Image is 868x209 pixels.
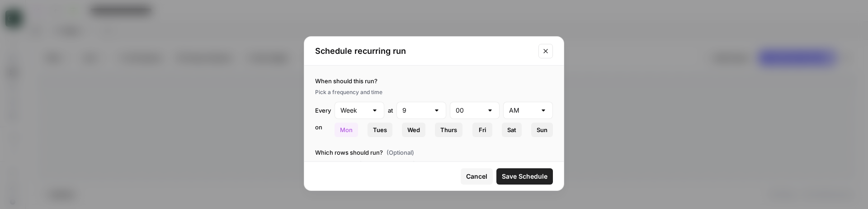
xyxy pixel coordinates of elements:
[507,125,516,134] span: Sat
[373,125,387,134] span: Tues
[502,123,522,137] button: Sat
[387,148,414,157] span: (Optional)
[461,168,493,185] button: Cancel
[315,148,553,157] label: Which rows should run?
[407,125,420,134] span: Wed
[531,123,553,137] button: Sun
[340,106,368,115] input: Week
[402,123,425,137] button: Wed
[315,106,331,115] div: Every
[402,106,429,115] input: 9
[466,172,487,181] span: Cancel
[368,123,392,137] button: Tues
[315,88,553,96] div: Pick a frequency and time
[509,106,536,115] input: AM
[479,125,486,134] span: Fri
[335,123,358,137] button: Mon
[315,160,553,168] div: Add one or more filters to target specific rows. Leave blank to run all.
[502,172,547,181] span: Save Schedule
[456,106,483,115] input: 00
[315,76,553,85] label: When should this run?
[472,123,492,137] button: Fri
[315,123,331,137] div: on
[440,125,457,134] span: Thurs
[435,123,462,137] button: Thurs
[496,168,553,185] button: Save Schedule
[340,125,353,134] span: Mon
[388,106,393,115] div: at
[538,44,553,58] button: Close modal
[315,45,533,57] h2: Schedule recurring run
[537,125,547,134] span: Sun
